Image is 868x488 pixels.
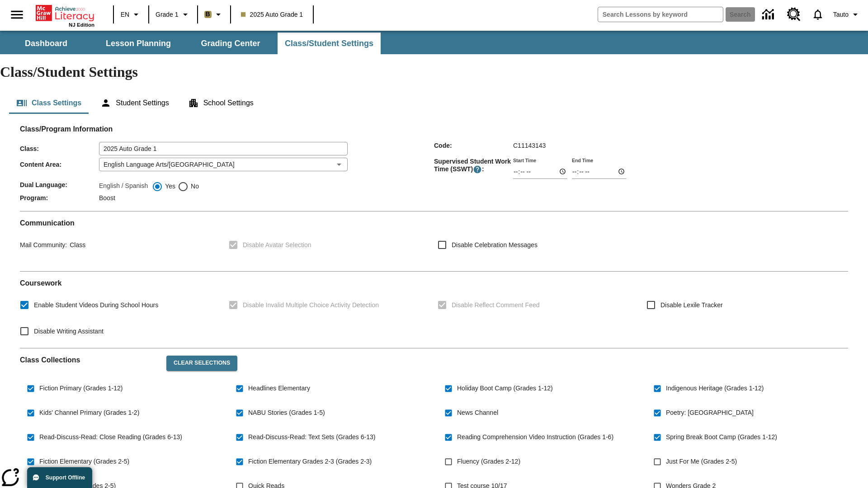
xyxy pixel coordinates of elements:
[93,92,176,114] button: Student Settings
[39,432,182,442] span: Read-Discuss-Read: Close Reading (Grades 6-13)
[666,457,737,466] span: Just For Me (Grades 2-5)
[248,432,375,442] span: Read-Discuss-Read: Text Sets (Grades 6-13)
[67,241,85,249] span: Class
[830,6,864,23] button: Profile/Settings
[189,182,199,191] span: No
[36,4,94,22] a: Home
[201,6,227,23] button: Boost Class color is light brown. Change class color
[39,408,139,418] span: Kids' Channel Primary (Grades 1-2)
[285,38,373,49] span: Class/Student Settings
[666,384,764,393] span: Indigenous Heritage (Grades 1-12)
[185,33,276,54] button: Grading Center
[36,3,94,28] div: Home
[20,125,848,133] h2: Class/Program Information
[457,384,553,393] span: Holiday Boot Camp (Grades 1-12)
[241,10,303,19] span: 2025 Auto Grade 1
[27,467,92,488] button: Support Offline
[9,92,859,114] div: Class/Student Settings
[106,38,171,49] span: Lesson Planning
[434,142,513,149] span: Code :
[452,300,540,310] span: Disable Reflect Comment Feed
[99,181,148,192] label: English / Spanish
[457,432,613,442] span: Reading Comprehension Video Instruction (Grades 1-6)
[39,457,129,466] span: Fiction Elementary (Grades 2-5)
[20,356,159,364] h2: Class Collections
[69,22,94,28] span: NJ Edition
[20,279,848,341] div: Coursework
[248,384,310,393] span: Headlines Elementary
[20,219,848,264] div: Communication
[248,408,325,418] span: NABU Stories (Grades 1-5)
[452,240,538,250] span: Disable Celebration Messages
[20,279,848,287] h2: Course work
[1,33,91,54] button: Dashboard
[201,38,260,49] span: Grading Center
[598,7,723,22] input: search field
[34,300,158,310] span: Enable Student Videos During School Hours
[278,33,381,54] button: Class/Student Settings
[20,181,99,188] span: Dual Language :
[166,356,237,371] button: Clear Selections
[25,38,67,49] span: Dashboard
[660,300,723,310] span: Disable Lexile Tracker
[434,158,513,174] span: Supervised Student Work Time (SSWT) :
[248,457,372,466] span: Fiction Elementary Grades 2-3 (Grades 2-3)
[243,300,379,310] span: Disable Invalid Multiple Choice Activity Detection
[666,408,754,418] span: Poetry: [GEOGRAPHIC_DATA]
[757,2,782,27] a: Data Center
[473,165,482,174] button: Supervised Student Work Time is the timeframe when students can take LevelSet and when lessons ar...
[152,6,194,23] button: Grade: Grade 1, Select a grade
[93,33,184,54] button: Lesson Planning
[99,194,115,202] span: Boost
[46,474,85,481] span: Support Offline
[20,241,67,249] span: Mail Community :
[666,432,777,442] span: Spring Break Boot Camp (Grades 1-12)
[121,10,129,19] span: EN
[513,157,536,164] label: Start Time
[572,157,593,164] label: End Time
[457,457,520,466] span: Fluency (Grades 2-12)
[513,142,546,149] span: C11143143
[457,408,498,418] span: News Channel
[156,10,179,19] span: Grade 1
[833,10,849,19] span: Tauto
[806,3,830,26] a: Notifications
[181,92,261,114] button: School Settings
[39,384,123,393] span: Fiction Primary (Grades 1-12)
[163,182,175,191] span: Yes
[99,142,348,155] input: Class
[20,134,848,204] div: Class/Program Information
[243,240,311,250] span: Disable Avatar Selection
[117,6,146,23] button: Language: EN, Select a language
[20,194,99,202] span: Program :
[4,1,30,28] button: Open side menu
[34,327,104,336] span: Disable Writing Assistant
[782,2,806,27] a: Resource Center, Will open in new tab
[20,145,99,152] span: Class :
[9,92,89,114] button: Class Settings
[20,161,99,168] span: Content Area :
[20,219,848,227] h2: Communication
[99,158,348,171] div: English Language Arts/[GEOGRAPHIC_DATA]
[206,9,210,20] span: B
